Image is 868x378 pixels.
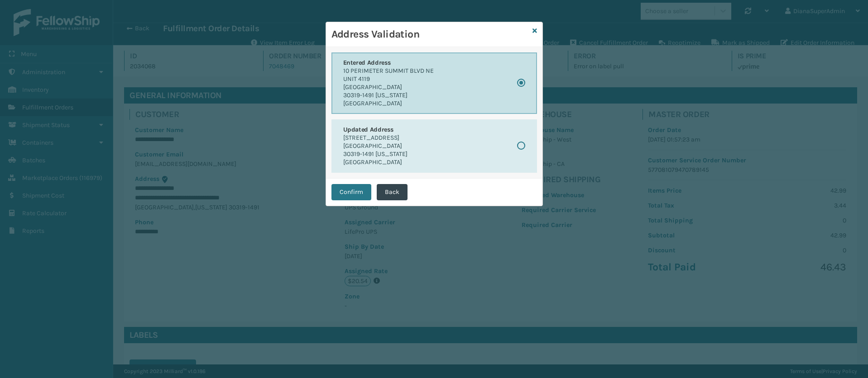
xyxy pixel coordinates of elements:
h6: Entered Address [343,59,434,67]
p: [GEOGRAPHIC_DATA] [343,83,434,91]
button: Confirm [331,184,371,200]
p: [GEOGRAPHIC_DATA] [343,158,408,166]
p: [GEOGRAPHIC_DATA] [343,99,434,108]
button: Back [377,184,408,200]
h3: Address Validation [331,28,529,41]
p: [GEOGRAPHIC_DATA] [343,142,408,150]
p: 30319-1491 [US_STATE] [343,91,434,99]
p: 10 PERIMETER SUMMIT BLVD NE [343,67,434,75]
p: 30319-1491 [US_STATE] [343,150,408,158]
p: UNIT 4119 [343,75,434,83]
p: [STREET_ADDRESS] [343,134,408,142]
h6: Updated Address [343,126,408,134]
